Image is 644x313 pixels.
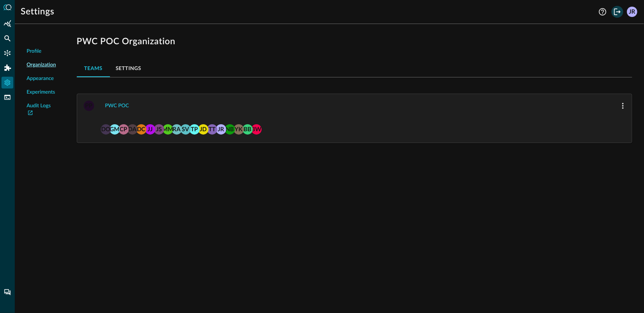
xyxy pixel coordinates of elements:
[242,124,253,134] span: balaji.b.kannan@pwc.com
[110,124,120,134] span: gomathy.malasubramanyam@pwc.com
[225,124,235,135] div: NB
[1,18,13,29] div: Summary Insights
[127,124,138,135] div: DA
[77,59,110,77] button: Teams
[207,124,217,134] span: trevor.ticknor@pwc.com
[27,88,55,96] span: Experiments
[101,124,111,135] div: DO
[234,124,244,135] div: YK
[101,124,111,134] span: david.owusu@pwc.com
[216,124,226,135] div: JR
[1,91,13,103] div: FSQL
[84,101,94,111] div: PP
[198,124,209,135] div: JD
[163,124,173,134] span: melvin.mt.thomas@pwc.com
[1,32,13,44] div: Federated Search
[1,77,13,88] div: Settings
[207,124,217,135] div: TT
[251,124,262,134] span: brian.way+pwc@secdataops.com
[242,124,253,135] div: BB
[105,101,129,111] div: PWC POC
[27,75,54,83] span: Appearance
[172,124,182,135] div: RA
[77,36,632,48] h1: PWC POC Organization
[1,47,13,59] div: Connectors
[612,6,623,18] button: Logout
[136,124,147,135] div: DC
[216,124,226,134] span: jon.rau+pwc@secdataops.com
[118,124,129,134] span: chris.p.oconnor@pwc.com
[234,124,244,134] span: yousef.k.sherian@pwc.com
[154,124,164,134] span: jeff.stone@pwc.com
[27,102,56,118] a: Audit Logs
[163,124,173,135] div: MM
[145,124,155,134] span: jason.jakary@pwc.com
[118,124,129,135] div: CP
[180,124,191,134] span: sagar.velma@pwc.com
[154,124,164,135] div: JS
[198,124,209,134] span: jack.dukes@pwc.com
[251,124,262,135] div: BW
[180,124,191,135] div: SV
[145,124,155,135] div: JJ
[189,124,200,135] div: TP
[1,286,13,298] div: Chat
[2,62,14,74] div: Addons
[136,124,147,134] span: david.coel@pwc.com
[110,59,147,77] button: Settings
[225,124,235,134] span: Neal Bridges
[27,48,41,55] span: Profile
[127,124,138,134] span: david.a.dominguez@pwc.com
[101,100,134,112] button: PWC POC
[597,6,609,18] button: Help
[189,124,200,134] span: tyrone.p.wheeler@pwc.com
[172,124,182,134] span: rasheed.a.wright@pwc.com
[21,6,54,18] h1: Settings
[627,7,637,17] div: JR
[27,61,56,69] span: Organization
[110,124,120,135] div: GM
